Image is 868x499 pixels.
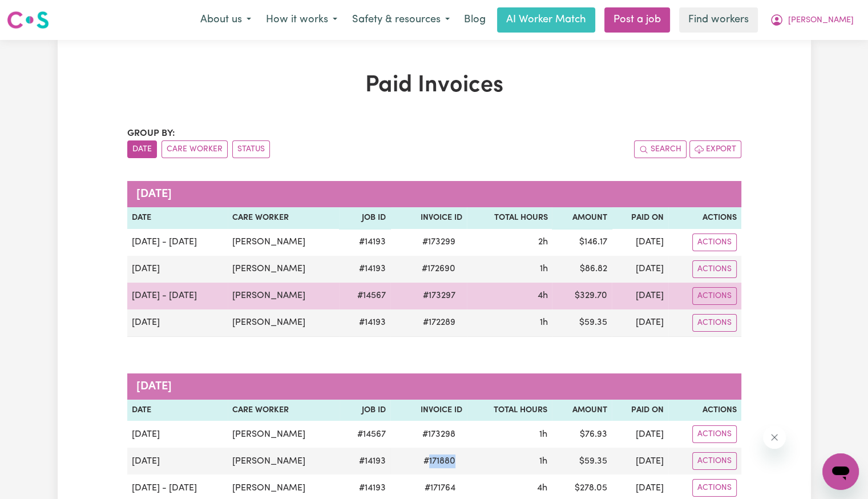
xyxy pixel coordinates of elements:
caption: [DATE] [127,181,741,207]
td: # 14193 [339,229,390,256]
td: [PERSON_NAME] [228,421,340,448]
td: # 14567 [339,283,390,309]
button: sort invoices by care worker [162,140,228,158]
td: [DATE] [127,448,228,474]
td: [DATE] [612,448,668,474]
td: # 14193 [339,309,390,337]
td: [DATE] - [DATE] [127,283,228,309]
td: $ 146.17 [552,229,611,256]
img: Careseekers logo [7,10,49,30]
td: [DATE] [612,283,668,309]
button: Search [634,140,687,158]
span: # 172690 [415,262,462,276]
span: Need any help? [7,8,69,17]
td: [PERSON_NAME] [228,448,340,474]
span: # 173299 [415,235,462,249]
td: [DATE] [612,256,668,283]
td: [DATE] [127,309,228,337]
th: Actions [668,207,741,229]
span: Group by: [127,129,175,138]
td: [PERSON_NAME] [228,256,339,283]
th: Care Worker [228,207,339,229]
td: [DATE] [612,229,668,256]
td: # 14567 [340,421,391,448]
td: # 14193 [339,256,390,283]
th: Paid On [612,400,668,421]
td: # 14193 [340,448,391,474]
a: Careseekers logo [7,7,49,33]
button: Safety & resources [345,8,457,32]
button: Export [689,140,741,158]
td: $ 59.35 [552,448,612,474]
span: 1 hour [539,264,547,273]
td: [DATE] - [DATE] [127,229,228,256]
a: Post a job [604,7,670,33]
th: Job ID [339,207,390,229]
td: [DATE] [612,309,668,337]
span: # 173298 [415,428,462,441]
td: $ 329.70 [552,283,611,309]
td: $ 86.82 [552,256,611,283]
span: # 173297 [416,289,462,303]
button: Actions [692,479,737,497]
button: Actions [692,234,737,251]
button: How it works [259,8,345,32]
button: sort invoices by paid status [232,140,270,158]
th: Amount [552,400,612,421]
th: Date [127,207,228,229]
span: 1 hour [539,457,547,466]
button: Actions [692,425,737,443]
td: $ 59.35 [552,309,611,337]
a: AI Worker Match [497,7,595,33]
th: Actions [668,400,741,421]
button: Actions [692,287,737,305]
iframe: Button to launch messaging window [822,453,859,490]
button: Actions [692,452,737,470]
button: sort invoices by date [127,140,157,158]
th: Paid On [612,207,668,229]
td: [PERSON_NAME] [228,283,339,309]
th: Amount [552,207,611,229]
span: 2 hours [538,238,547,247]
a: Find workers [679,7,758,33]
button: Actions [692,314,737,332]
h1: Paid Invoices [127,72,741,99]
button: My Account [762,8,861,32]
td: [DATE] [127,421,228,448]
span: # 172289 [416,316,462,329]
td: [DATE] [612,421,668,448]
th: Date [127,400,228,421]
a: Blog [457,7,492,33]
iframe: Close message [763,426,786,449]
th: Total Hours [467,400,552,421]
th: Job ID [340,400,391,421]
td: $ 76.93 [552,421,612,448]
span: [PERSON_NAME] [788,14,854,27]
button: Actions [692,260,737,278]
th: Care Worker [228,400,340,421]
td: [DATE] [127,256,228,283]
span: 4 hours [537,484,547,493]
th: Total Hours [467,207,552,229]
th: Invoice ID [390,207,467,229]
span: # 171880 [417,454,462,468]
button: About us [193,8,259,32]
caption: [DATE] [127,373,741,400]
td: [PERSON_NAME] [228,309,339,337]
span: 4 hours [537,291,547,300]
th: Invoice ID [390,400,466,421]
span: # 171764 [418,481,462,495]
span: 1 hour [539,318,547,327]
span: 1 hour [539,430,547,439]
td: [PERSON_NAME] [228,229,339,256]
